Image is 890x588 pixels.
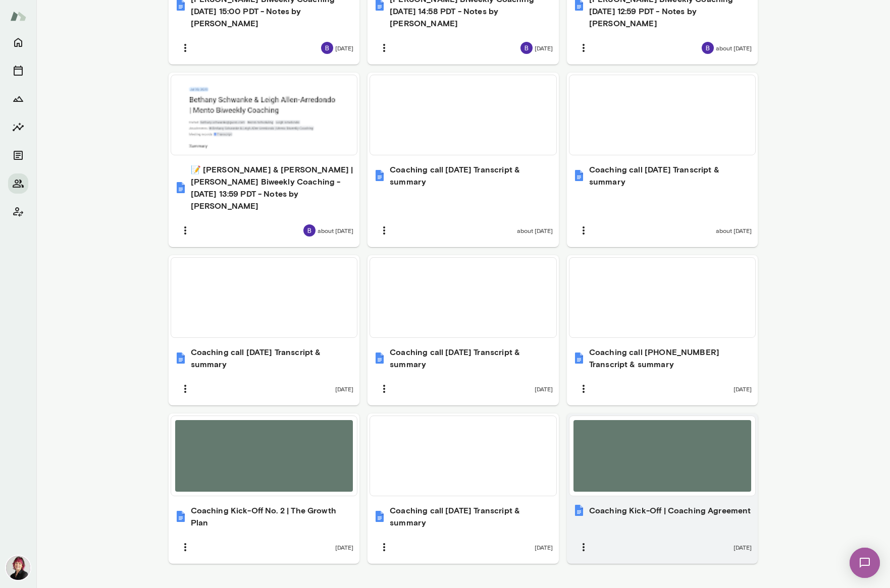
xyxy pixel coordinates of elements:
[8,202,28,222] button: Client app
[303,224,316,237] img: Bethany Schwanke
[335,385,353,393] span: [DATE]
[175,182,187,194] img: 📝 Bethany Schwanke & Leigh Allen-Arredondo | Mento Biweekly Coaching - 2025/07/30 13:59 PDT - Not...
[535,543,553,551] span: [DATE]
[535,44,553,52] span: [DATE]
[335,44,353,52] span: [DATE]
[734,543,752,551] span: [DATE]
[734,385,752,393] span: [DATE]
[191,504,354,528] h6: Coaching Kick-Off No. 2 | The Growth Plan
[517,226,553,234] span: about [DATE]
[8,173,28,194] button: Members
[589,163,752,188] h6: Coaching call [DATE] Transcript & summary
[716,44,752,52] span: about [DATE]
[589,346,752,370] h6: Coaching call [PHONE_NUMBER] Transcript & summary
[321,42,333,54] img: Bethany Schwanke
[573,504,585,516] img: Coaching Kick-Off | Coaching Agreement
[10,7,26,26] img: Mento
[520,42,533,54] img: Bethany Schwanke
[390,504,553,528] h6: Coaching call [DATE] Transcript & summary
[6,556,30,580] img: Leigh Allen-Arredondo
[535,385,553,393] span: [DATE]
[374,352,386,364] img: Coaching call 2025-06-03 Transcript & summary
[175,352,187,364] img: Coaching call 2025-06-25 Transcript & summary
[374,510,386,522] img: Coaching call 2025-05-06 Transcript & summary
[716,226,752,234] span: about [DATE]
[191,163,354,212] h6: 📝 [PERSON_NAME] & [PERSON_NAME] | [PERSON_NAME] Biweekly Coaching - [DATE] 13:59 PDT - Notes by [...
[374,169,386,182] img: Coaching call 2025-07-30 Transcript & summary
[191,346,354,370] h6: Coaching call [DATE] Transcript & summary
[175,510,187,522] img: Coaching Kick-Off No. 2 | The Growth Plan
[318,226,353,234] span: about [DATE]
[8,145,28,165] button: Documents
[589,504,751,516] h6: Coaching Kick-Off | Coaching Agreement
[8,61,28,81] button: Sessions
[335,543,353,551] span: [DATE]
[702,42,714,54] img: Bethany Schwanke
[573,169,585,182] img: Coaching call 2025-07-09 Transcript & summary
[8,89,28,109] button: Growth Plan
[390,346,553,370] h6: Coaching call [DATE] Transcript & summary
[8,32,28,52] button: Home
[390,163,553,188] h6: Coaching call [DATE] Transcript & summary
[573,352,585,364] img: Coaching call 2025-005-20 Transcript & summary
[8,117,28,137] button: Insights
